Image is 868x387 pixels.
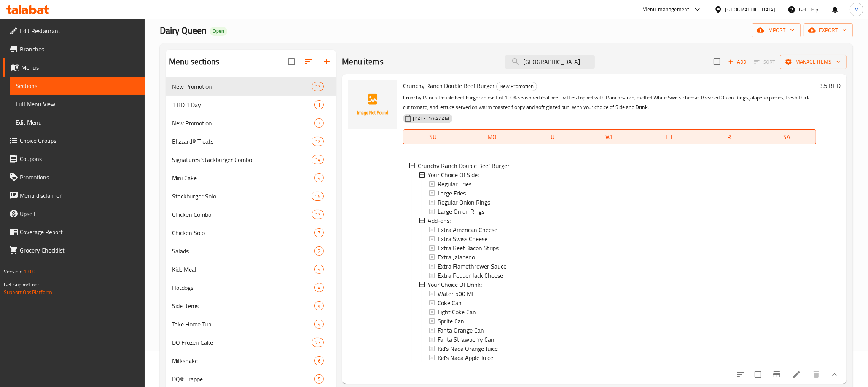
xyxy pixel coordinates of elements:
span: Water 500 ML [438,289,475,298]
div: Milkshake6 [166,352,336,370]
div: Chicken Combo12 [166,205,336,224]
div: Chicken Solo7 [166,224,336,242]
button: Manage items [780,55,847,69]
span: Your Choice Of Drink: [428,280,482,289]
span: Choice Groups [20,136,139,145]
span: 14 [312,156,323,163]
div: Salads [172,246,314,256]
span: Select section [709,54,725,70]
span: Promotions [20,173,139,182]
span: SA [760,131,813,142]
span: Extra Jalapeno [438,253,475,262]
span: M [854,5,859,14]
span: 27 [312,339,323,346]
span: Manage items [786,57,841,67]
span: Blizzard® Treats [172,137,312,146]
div: items [312,82,324,91]
button: SU [403,129,462,144]
span: 1 [315,101,323,109]
a: Sections [10,77,145,95]
span: 12 [312,83,323,90]
div: DQ Frozen Cake [172,338,312,347]
span: Kid's Nada Apple Juice [438,353,493,362]
span: Regular Onion Rings [438,198,490,207]
span: Crunchy Ranch Double Beef Burger [418,161,510,170]
span: Coverage Report [20,227,139,237]
span: 7 [315,120,323,127]
h2: Menu items [342,56,384,67]
div: items [314,320,324,329]
span: Get support on: [4,280,39,289]
span: WE [583,131,636,142]
span: Upsell [20,209,139,218]
span: Your Choice Of Side: [428,170,479,179]
span: [DATE] 10:47 AM [410,115,452,122]
span: 7 [315,229,323,237]
div: 1 BD 1 Day1 [166,96,336,114]
a: Coverage Report [3,223,145,241]
div: items [312,338,324,347]
span: Coke Can [438,298,462,307]
span: Side Items [172,301,314,310]
span: DQ® Frappe [172,374,314,384]
span: New Promotion [497,82,537,91]
div: Mini Cake4 [166,169,336,187]
span: Hotdogs [172,283,314,292]
span: 1 BD 1 Day [172,100,314,109]
span: Add-ons: [428,216,451,225]
span: Select to update [750,366,766,382]
span: Chicken Solo [172,228,314,237]
a: Edit menu item [792,370,801,379]
span: export [810,26,847,35]
button: TH [639,129,698,144]
span: Extra Beef Bacon Strips [438,243,499,253]
span: 1.0.0 [24,267,35,277]
a: Coupons [3,150,145,168]
div: items [314,100,324,109]
span: Light Coke Can [438,307,476,317]
span: Version: [4,267,22,277]
span: Fanta Orange Can [438,326,484,335]
span: Large Fries [438,189,466,198]
span: 4 [315,284,323,291]
a: Edit Menu [10,113,145,131]
a: Full Menu View [10,95,145,113]
span: 4 [315,302,323,310]
div: items [314,118,324,128]
div: Hotdogs4 [166,278,336,297]
div: items [312,137,324,146]
span: Branches [20,45,139,54]
span: 2 [315,248,323,255]
div: New Promotion12 [166,77,336,96]
span: 4 [315,174,323,182]
span: Menus [21,63,139,72]
span: 4 [315,266,323,273]
span: 15 [312,193,323,200]
div: Take Home Tub [172,320,314,329]
a: Choice Groups [3,131,145,150]
button: Add [725,56,749,68]
span: Signatures Stackburger Combo [172,155,312,164]
span: Large Onion Rings [438,207,484,216]
div: New Promotion [496,82,537,91]
button: import [752,23,801,37]
div: items [312,210,324,219]
button: delete [807,365,825,384]
span: Edit Restaurant [20,26,139,35]
div: items [314,265,324,274]
span: Add [727,58,747,66]
a: Grocery Checklist [3,241,145,259]
span: Extra American Cheese [438,225,497,234]
h6: 3.5 BHD [819,80,841,91]
span: Milkshake [172,356,314,365]
p: Crunchy Ranch Double beef burger consist of 100% seasoned real beef patties topped with Ranch sau... [403,93,816,112]
a: Edit Restaurant [3,22,145,40]
span: Mini Cake [172,173,314,182]
div: items [314,301,324,310]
